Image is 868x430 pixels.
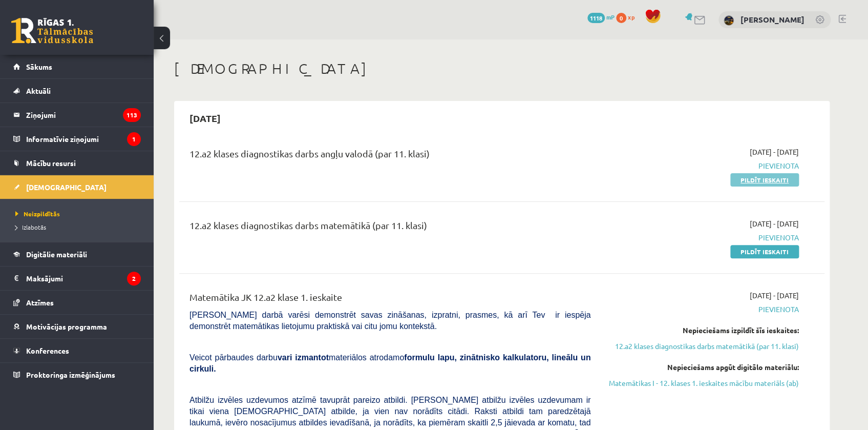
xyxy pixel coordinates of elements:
a: Aktuāli [13,79,141,103]
span: [DATE] - [DATE] [750,218,799,229]
span: [PERSON_NAME] darbā varēsi demonstrēt savas zināšanas, izpratni, prasmes, kā arī Tev ir iespēja d... [189,311,590,331]
a: Proktoringa izmēģinājums [13,363,141,386]
span: 0 [616,13,626,23]
span: [DEMOGRAPHIC_DATA] [26,182,107,192]
i: 113 [123,108,141,122]
i: 1 [127,132,141,146]
div: 12.a2 klases diagnostikas darbs angļu valodā (par 11. klasi) [189,147,590,166]
span: Neizpildītās [15,210,60,218]
legend: Informatīvie ziņojumi [26,127,141,151]
span: Motivācijas programma [26,322,107,331]
a: Sākums [13,55,141,78]
h1: [DEMOGRAPHIC_DATA] [174,60,830,77]
span: Izlabotās [15,223,46,231]
span: Atzīmes [26,298,54,307]
a: 12.a2 klases diagnostikas darbs matemātikā (par 11. klasi) [606,341,799,352]
span: Mācību resursi [26,158,76,168]
b: vari izmantot [278,353,329,362]
a: Atzīmes [13,291,141,314]
div: 12.a2 klases diagnostikas darbs matemātikā (par 11. klasi) [189,218,590,237]
span: Veicot pārbaudes darbu materiālos atrodamo [189,353,590,373]
a: 1118 mP [587,13,615,21]
a: Izlabotās [15,222,143,232]
a: Mācību resursi [13,151,141,175]
a: Motivācijas programma [13,315,141,338]
a: Maksājumi2 [13,267,141,290]
a: Digitālie materiāli [13,242,141,266]
h2: [DATE] [179,106,231,130]
legend: Ziņojumi [26,103,141,127]
span: Proktoringa izmēģinājums [26,370,115,379]
span: Aktuāli [26,86,51,95]
span: Digitālie materiāli [26,250,87,259]
i: 2 [127,272,141,285]
span: mP [606,13,615,21]
span: [DATE] - [DATE] [750,290,799,301]
span: 1118 [587,13,605,23]
a: Informatīvie ziņojumi1 [13,127,141,151]
a: Pildīt ieskaiti [730,245,799,258]
span: Konferences [26,346,69,355]
a: 0 xp [616,13,640,21]
a: [PERSON_NAME] [740,14,805,25]
span: Pievienota [606,232,799,243]
a: Pildīt ieskaiti [730,173,799,187]
div: Matemātika JK 12.a2 klase 1. ieskaite [189,290,590,309]
div: Nepieciešams apgūt digitālo materiālu: [606,362,799,373]
span: Pievienota [606,160,799,171]
span: xp [628,13,634,21]
a: Konferences [13,339,141,362]
div: Nepieciešams izpildīt šīs ieskaites: [606,325,799,336]
legend: Maksājumi [26,267,141,290]
a: Neizpildītās [15,209,143,218]
b: formulu lapu, zinātnisko kalkulatoru, lineālu un cirkuli. [189,353,590,373]
img: Kristiāns Piņķis [724,15,734,26]
span: Pievienota [606,304,799,315]
a: Rīgas 1. Tālmācības vidusskola [11,18,93,44]
a: [DEMOGRAPHIC_DATA] [13,175,141,199]
a: Matemātikas I - 12. klases 1. ieskaites mācību materiāls (ab) [606,378,799,388]
span: [DATE] - [DATE] [750,147,799,157]
span: Sākums [26,62,52,71]
a: Ziņojumi113 [13,103,141,127]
